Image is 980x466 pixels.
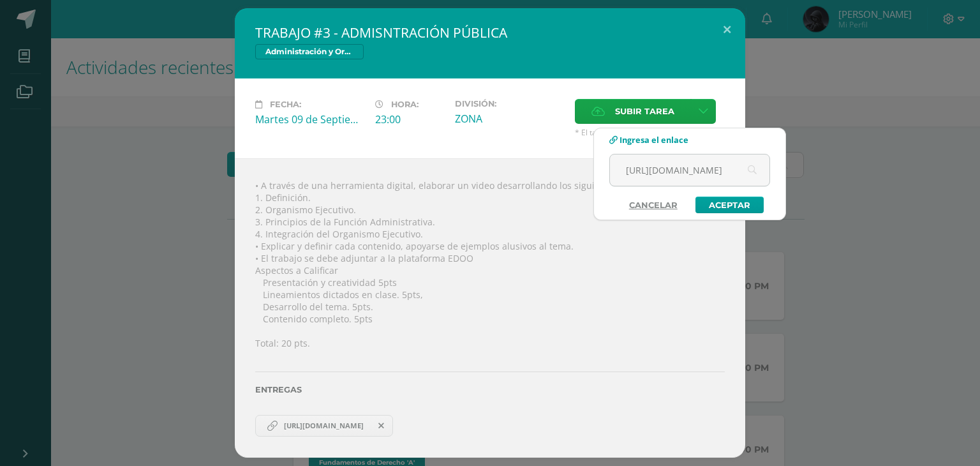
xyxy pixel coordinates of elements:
[255,112,365,126] div: Martes 09 de Septiembre
[620,134,688,146] span: Ingresa el enlace
[709,8,745,52] button: Close (Esc)
[615,100,674,123] span: Subir tarea
[255,24,725,41] h2: TRABAJO #3 - ADMISNTRACIÓN PÚBLICA
[455,99,565,109] label: División:
[391,100,419,109] span: Hora:
[695,197,764,213] a: Aceptar
[610,154,769,186] input: Ej. www.google.com
[375,112,445,126] div: 23:00
[616,197,690,213] a: Cancelar
[455,112,565,126] div: ZONA
[255,385,725,395] label: Entregas
[278,421,370,431] span: [URL][DOMAIN_NAME]
[270,100,301,109] span: Fecha:
[255,44,364,59] span: Administración y Organización de Oficina
[575,127,725,138] span: * El tamaño máximo permitido es 50 MB
[255,415,393,437] a: https://mega.nz/file/m6QgWbwT#72NhNvc50T2hLyOmfErupQPX9v0HKdNhOs7lwMg3kD8
[235,158,745,458] div: • A través de una herramienta digital, elaborar un video desarrollando los siguientes temas: 1. D...
[371,419,392,433] span: Remover entrega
